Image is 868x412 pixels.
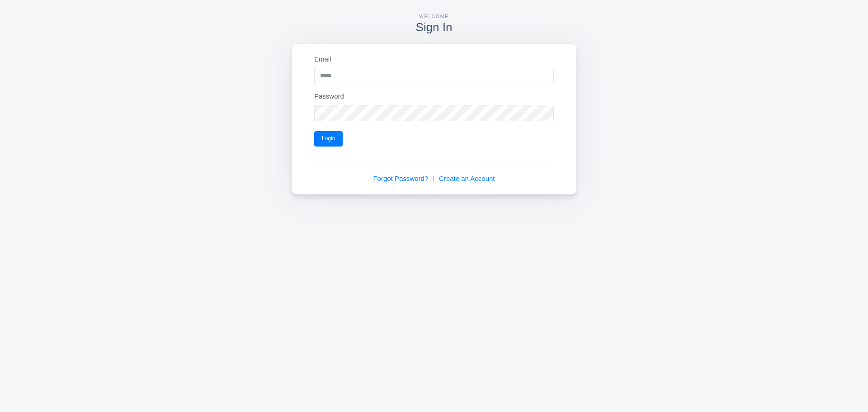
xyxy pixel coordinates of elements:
[314,54,331,65] label: Email
[314,91,344,102] label: Password
[314,131,343,147] button: Login
[373,174,428,184] a: Forgot Password?
[433,174,434,184] span: |
[419,14,449,19] span: Welcome
[292,21,576,33] h3: Sign In
[439,174,495,184] a: Create an Account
